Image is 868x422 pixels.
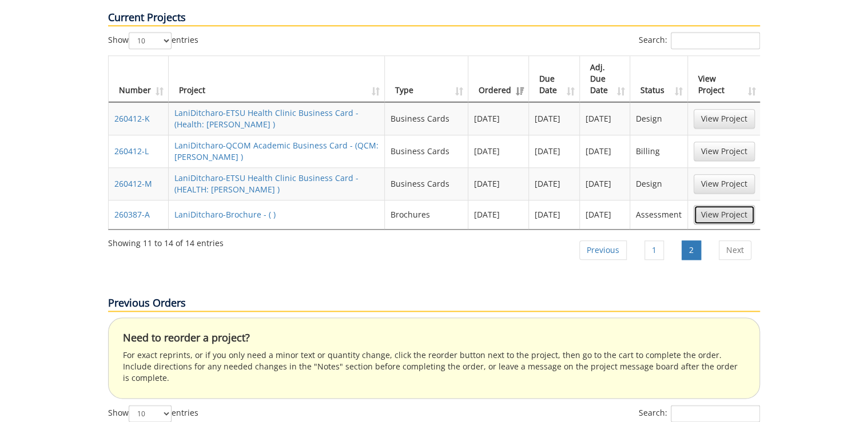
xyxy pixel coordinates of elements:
[630,135,688,167] td: Billing
[580,200,630,229] td: [DATE]
[468,56,529,102] th: Ordered: activate to sort column ascending
[468,135,529,167] td: [DATE]
[169,56,385,102] th: Project: activate to sort column ascending
[630,167,688,200] td: Design
[529,102,579,135] td: [DATE]
[529,200,579,229] td: [DATE]
[468,200,529,229] td: [DATE]
[580,167,630,200] td: [DATE]
[108,296,760,312] p: Previous Orders
[385,135,468,167] td: Business Cards
[108,32,198,49] label: Show entries
[580,135,630,167] td: [DATE]
[123,332,745,344] h4: Need to reorder a project?
[114,178,152,189] a: 260412-M
[719,240,751,260] a: Next
[694,142,755,161] a: View Project
[529,135,579,167] td: [DATE]
[174,140,379,162] a: LaniDitcharo-QCOM Academic Business Card - (QCM: [PERSON_NAME] )
[108,233,224,249] div: Showing 11 to 14 of 14 entries
[671,405,760,422] input: Search:
[174,107,359,130] a: LaniDitcharo-ETSU Health Clinic Business Card - (Health: [PERSON_NAME] )
[671,32,760,49] input: Search:
[174,172,359,195] a: LaniDitcharo-ETSU Health Clinic Business Card - (HEALTH: [PERSON_NAME] )
[129,405,172,422] select: Showentries
[529,167,579,200] td: [DATE]
[682,240,701,260] a: 2
[108,10,760,26] p: Current Projects
[639,405,760,422] label: Search:
[688,56,761,102] th: View Project: activate to sort column ascending
[114,113,150,124] a: 260412-K
[468,102,529,135] td: [DATE]
[694,174,755,194] a: View Project
[385,102,468,135] td: Business Cards
[580,56,630,102] th: Adj. Due Date: activate to sort column ascending
[639,32,760,49] label: Search:
[108,405,198,422] label: Show entries
[468,167,529,200] td: [DATE]
[385,200,468,229] td: Brochures
[630,102,688,135] td: Design
[385,56,468,102] th: Type: activate to sort column ascending
[694,205,755,224] a: View Project
[694,109,755,128] a: View Project
[579,240,627,260] a: Previous
[174,209,276,220] a: LaniDitcharo-Brochure - ( )
[644,240,664,260] a: 1
[630,200,688,229] td: Assessment
[123,349,745,384] p: For exact reprints, or if you only need a minor text or quantity change, click the reorder button...
[580,102,630,135] td: [DATE]
[529,56,579,102] th: Due Date: activate to sort column ascending
[109,56,169,102] th: Number: activate to sort column ascending
[114,209,150,220] a: 260387-A
[630,56,688,102] th: Status: activate to sort column ascending
[129,32,172,49] select: Showentries
[385,167,468,200] td: Business Cards
[114,146,149,156] a: 260412-L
